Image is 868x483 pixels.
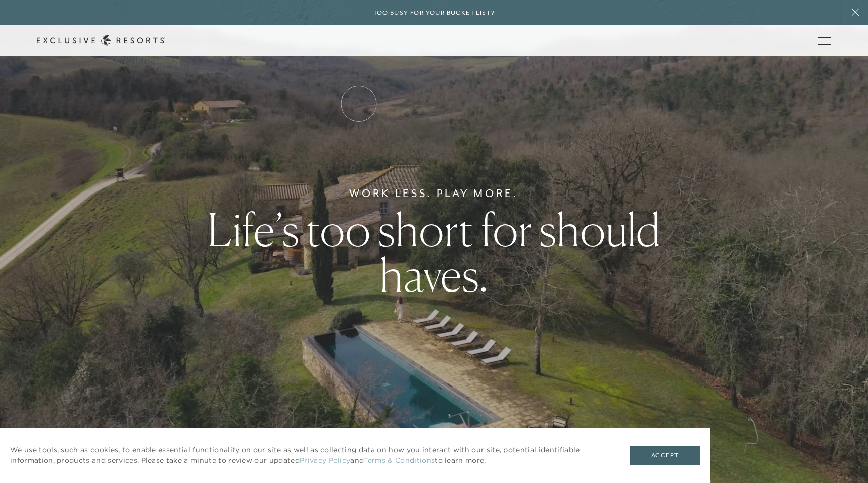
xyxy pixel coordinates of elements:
button: Open navigation [818,37,831,44]
a: Privacy Policy [300,456,350,466]
h1: Life’s too short for should haves. [152,207,716,298]
button: Accept [630,446,700,465]
a: Terms & Conditions [364,456,435,466]
h6: Too busy for your bucket list? [373,8,495,18]
h6: Work Less. Play More. [349,185,519,202]
p: We use tools, such as cookies, to enable essential functionality on our site as well as collectin... [10,445,610,466]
